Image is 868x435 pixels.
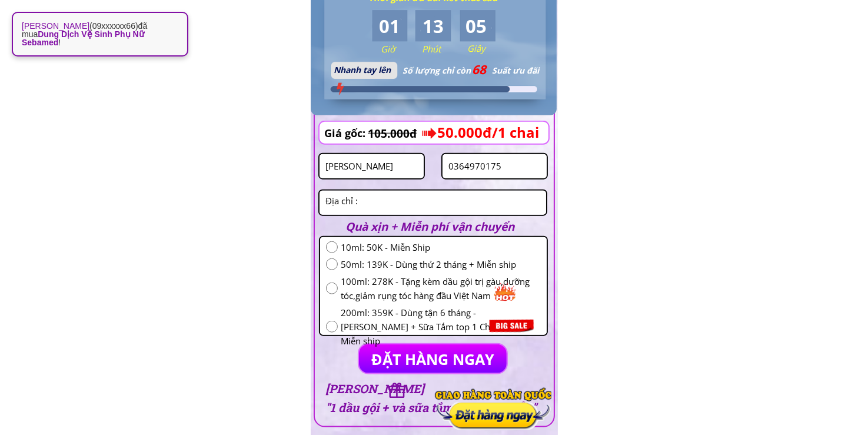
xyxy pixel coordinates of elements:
[352,343,514,374] p: ĐẶT HÀNG NGAY
[341,240,541,254] span: 10ml: 50K - Miễn Ship
[471,60,487,79] span: 68
[22,21,89,31] strong: [PERSON_NAME]
[341,274,541,303] span: 100ml: 278K - Tặng kèm dầu gội trị gàu,dưỡng tóc,giảm rụng tóc hàng đầu Việt Nam
[381,42,425,56] h3: Giờ
[341,257,541,271] span: 50ml: 139K - Dùng thử 2 tháng + Miễn ship
[22,22,178,47] p: ( ) đã mua !
[334,64,391,75] span: Nhanh tay lên
[22,29,144,47] span: Dung Dịch Vệ Sinh Phụ Nữ Sebamed
[346,218,531,235] h2: Quà xịn + Miễn phí vận chuyển
[445,154,544,178] input: Số điện thoại:
[467,41,512,55] h3: Giây
[437,121,586,144] h3: 50.000đ/1 chai
[322,154,421,178] input: Họ và Tên:
[368,122,430,145] h3: 105.000đ
[324,125,369,142] h3: Giá gốc:
[341,306,541,348] span: 200ml: 359K - Dùng tận 6 tháng - [PERSON_NAME] + Sữa Tắm top 1 Châu Âu + Miễn ship
[325,379,541,417] h3: [PERSON_NAME] "1 dầu gội + và sữa tắm top 1 Châu Âu"
[92,21,135,31] span: 09xxxxxx66
[422,42,467,56] h3: Phút
[403,65,539,76] span: Số lượng chỉ còn Suất ưu đãi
